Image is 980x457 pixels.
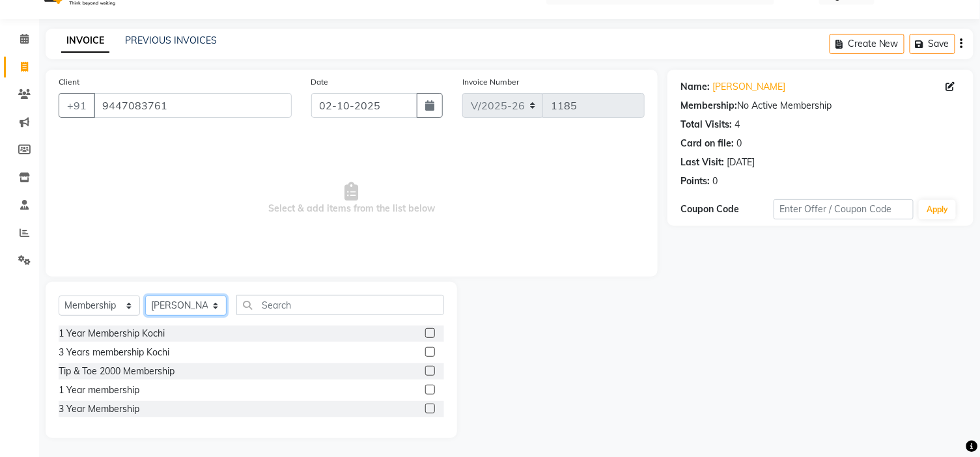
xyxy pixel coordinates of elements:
div: Points: [680,174,710,188]
div: [DATE] [727,156,755,169]
div: Name: [680,80,710,94]
div: 4 [735,118,740,132]
div: 3 Years membership Kochi [59,346,169,359]
div: Tip & Toe 2000 Membership [59,365,175,378]
a: INVOICE [61,29,109,53]
div: Last Visit: [680,156,724,169]
label: Client [59,76,79,88]
div: 0 [712,174,718,188]
label: Invoice Number [462,76,519,88]
input: Enter Offer / Coupon Code [774,199,914,219]
div: Card on file: [680,137,734,150]
button: Save [910,34,955,54]
input: Search by Name/Mobile/Email/Code [94,93,292,118]
div: 3 Year Membership [59,402,139,416]
div: 1 Year membership [59,383,139,397]
div: Membership: [680,99,737,113]
label: Date [311,76,329,88]
div: 0 [736,137,742,150]
div: Total Visits: [680,118,732,132]
input: Search [236,295,444,315]
button: Create New [830,34,904,54]
span: Select & add items from the list below [59,133,645,264]
button: Apply [919,200,956,219]
div: No Active Membership [680,99,960,113]
a: PREVIOUS INVOICES [125,35,217,46]
button: +91 [59,93,95,118]
div: 1 Year Membership Kochi [59,327,165,340]
a: [PERSON_NAME] [712,80,785,94]
div: Coupon Code [680,202,774,216]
